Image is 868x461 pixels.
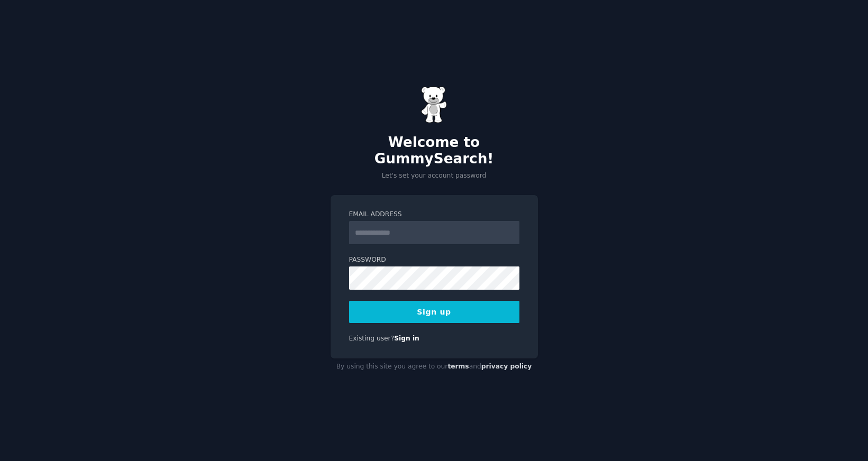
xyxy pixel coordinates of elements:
[447,363,469,370] a: terms
[481,363,532,370] a: privacy policy
[394,335,419,342] a: Sign in
[331,134,538,168] h2: Welcome to GummySearch!
[349,301,519,323] button: Sign up
[349,255,519,265] label: Password
[349,335,395,342] span: Existing user?
[421,86,447,123] img: Gummy Bear
[349,210,519,219] label: Email Address
[331,358,538,375] div: By using this site you agree to our and
[331,171,538,181] p: Let's set your account password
